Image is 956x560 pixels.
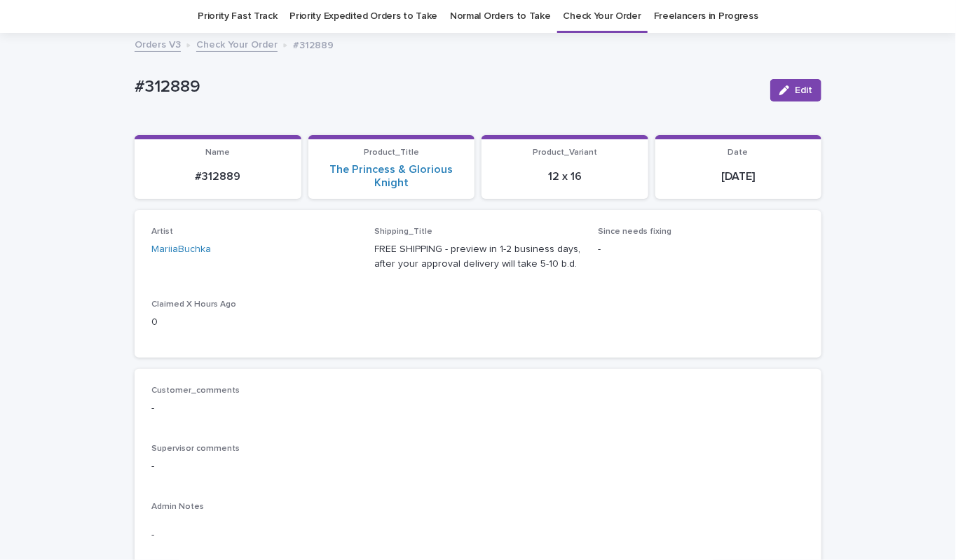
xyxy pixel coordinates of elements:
[598,227,671,236] span: Since needs fixing
[795,85,812,95] span: Edit
[151,315,358,330] p: 0
[135,36,181,52] a: Orders V3
[151,401,805,416] p: -
[151,503,204,511] span: Admin Notes
[151,227,173,236] span: Artist
[196,36,278,52] a: Check Your Order
[364,148,419,157] span: Product_Title
[151,386,240,395] span: Customer_comments
[770,79,821,101] button: Edit
[598,242,805,257] p: -
[664,170,814,183] p: [DATE]
[317,163,467,190] a: The Princess & Glorious Knight
[151,444,240,453] span: Supervisor comments
[375,242,582,272] p: FREE SHIPPING - preview in 1-2 business days, after your approval delivery will take 5-10 b.d.
[135,77,759,97] p: #312889
[151,242,211,257] a: MariiaBuchka
[151,459,805,474] p: -
[151,300,236,309] span: Claimed X Hours Ago
[533,148,597,157] span: Product_Variant
[293,36,334,52] p: #312889
[728,148,749,157] span: Date
[490,170,640,183] p: 12 x 16
[375,227,433,236] span: Shipping_Title
[151,528,805,542] p: -
[205,148,230,157] span: Name
[143,170,293,183] p: #312889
